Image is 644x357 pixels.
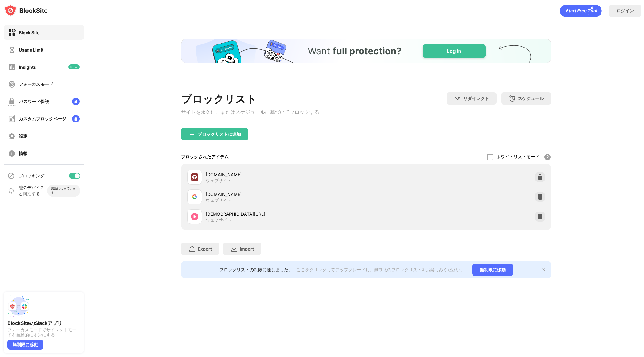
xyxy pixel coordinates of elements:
[181,39,551,85] iframe: Banner
[8,29,16,36] img: block-on.svg
[219,267,293,273] div: ブロックリストの制限に達しました。
[198,132,241,137] div: ブロックリストに追加
[7,187,15,194] img: sync-icon.svg
[240,246,254,251] div: Import
[560,5,602,17] div: animation
[72,98,80,105] img: lock-menu.svg
[541,267,546,272] img: x-button.svg
[198,246,212,251] div: Export
[19,116,66,122] div: カスタムブロックページ
[191,193,198,201] img: favicons
[4,4,48,17] img: logo-blocksite.svg
[8,98,16,106] img: password-protection-off.svg
[191,173,198,181] img: favicons
[68,64,80,69] img: new-icon.svg
[51,186,76,195] div: 無効になっています
[206,217,232,223] div: ウェブサイト
[19,99,49,105] div: パスワード保護
[19,173,44,179] div: ブロッキング
[472,264,513,276] div: 無制限に移動
[7,327,80,337] div: フォーカスモードでサイレントモードを自動的にオンにする
[19,185,47,197] div: 他のデバイスと同期する
[181,154,229,160] div: ブロックされたアイテム
[7,340,43,350] div: 無制限に移動
[7,320,80,326] div: BlockSiteのSlackアプリ
[206,197,232,203] div: ウェブサイト
[8,115,16,123] img: customize-block-page-off.svg
[181,92,319,106] div: ブロックリスト
[191,213,198,220] img: favicons
[19,133,27,139] div: 設定
[617,8,634,14] div: ログイン
[8,81,16,88] img: focus-off.svg
[181,109,319,116] div: サイトを永久に、またはスケジュールに基づいてブロックする
[206,171,366,178] div: [DOMAIN_NAME]
[19,47,43,52] div: Usage Limit
[19,151,27,156] div: 情報
[518,96,544,102] div: スケジュール
[19,81,53,87] div: フォーカスモード
[206,178,232,183] div: ウェブサイト
[7,295,30,318] img: push-slack.svg
[206,191,366,197] div: [DOMAIN_NAME]
[463,96,489,102] div: リダイレクト
[8,150,16,157] img: about-off.svg
[19,30,39,35] div: Block Site
[206,211,366,217] div: [DEMOGRAPHIC_DATA][URL]
[496,154,539,160] div: ホワイトリストモード
[72,115,80,122] img: lock-menu.svg
[8,46,16,54] img: time-usage-off.svg
[8,132,16,140] img: settings-off.svg
[8,63,16,71] img: insights-off.svg
[296,267,465,273] div: ここをクリックしてアップグレードし、無制限のブロックリストをお楽しみください。
[7,172,15,180] img: blocking-icon.svg
[19,64,36,70] div: Insights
